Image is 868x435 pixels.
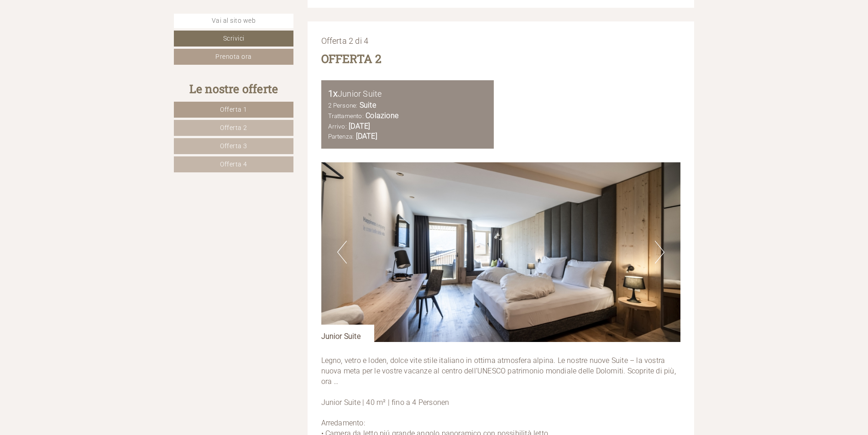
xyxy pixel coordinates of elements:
div: Offerta 2 [321,51,382,67]
span: Offerta 1 [220,106,247,113]
small: Arrivo: [328,123,347,130]
b: [DATE] [349,122,370,130]
a: Vai al sito web [174,14,293,28]
a: Scrivici [174,31,293,47]
small: Trattamento: [328,112,364,119]
span: Offerta 3 [220,142,247,150]
button: Next [655,241,664,264]
span: Offerta 2 di 4 [321,36,369,46]
div: Le nostre offerte [174,81,293,97]
small: Partenza: [328,133,354,140]
div: Buon giorno, come possiamo aiutarla? [7,25,146,53]
img: image [321,162,681,342]
div: [DATE] [163,7,196,23]
small: 2 Persone: [328,102,358,109]
div: Junior Suite [321,325,374,342]
b: [DATE] [356,132,377,140]
b: Suite [360,101,376,109]
button: Previous [337,241,347,264]
div: Junior Suite [328,87,487,100]
small: 10:08 [14,45,141,51]
span: Offerta 2 [220,124,247,131]
button: Invia [317,240,360,256]
span: Offerta 4 [220,161,247,168]
a: Prenota ora [174,49,293,65]
b: Colazione [366,111,398,120]
b: 1x [328,88,338,99]
div: Hotel Simpaty [14,27,141,34]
